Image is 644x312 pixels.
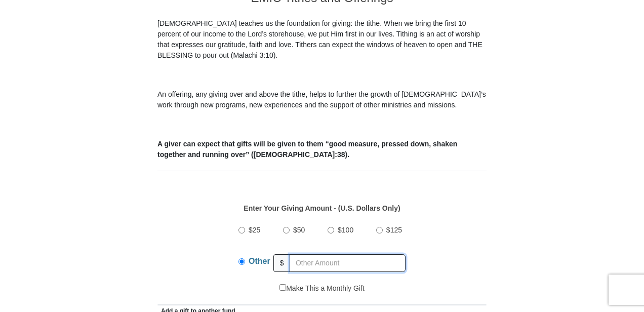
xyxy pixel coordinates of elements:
span: $100 [338,226,353,234]
span: $25 [249,226,260,234]
p: [DEMOGRAPHIC_DATA] teaches us the foundation for giving: the tithe. When we bring the first 10 pe... [157,18,487,61]
input: Make This a Monthly Gift [279,284,286,291]
span: $125 [386,226,402,234]
strong: Enter Your Giving Amount - (U.S. Dollars Only) [244,204,400,212]
span: Other [249,257,270,265]
p: An offering, any giving over and above the tithe, helps to further the growth of [DEMOGRAPHIC_DAT... [157,89,487,110]
b: A giver can expect that gifts will be given to them “good measure, pressed down, shaken together ... [157,140,457,159]
span: $ [273,254,291,272]
input: Other Amount [290,254,406,272]
span: $50 [293,226,305,234]
label: Make This a Monthly Gift [279,283,365,294]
